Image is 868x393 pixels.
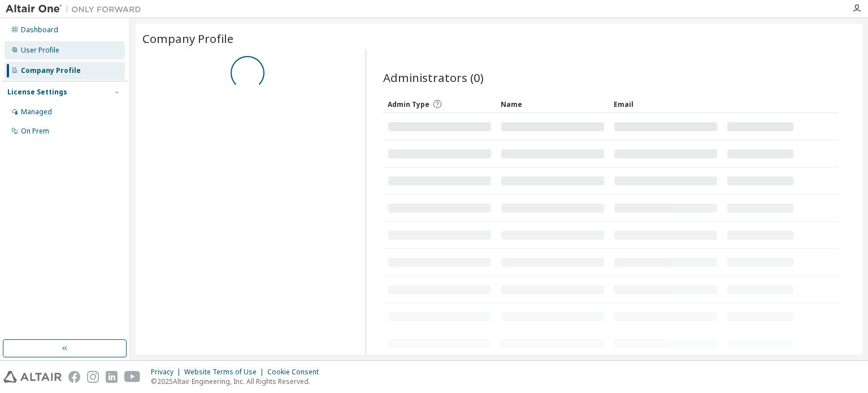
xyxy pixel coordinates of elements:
div: User Profile [21,46,59,55]
div: Email [614,95,718,113]
div: License Settings [7,88,67,97]
p: © 2025 Altair Engineering, Inc. All Rights Reserved. [151,377,325,386]
span: Administrators (0) [383,70,484,85]
div: On Prem [21,127,49,136]
div: Company Profile [21,66,81,75]
div: Website Terms of Use [184,368,267,377]
div: Managed [21,107,52,116]
img: youtube.svg [124,371,141,383]
img: facebook.svg [68,371,80,383]
img: Altair One [6,3,147,15]
div: Privacy [151,368,184,377]
span: Company Profile [142,31,233,46]
div: Dashboard [21,25,58,34]
img: altair_logo.svg [3,371,62,383]
img: linkedin.svg [106,371,118,383]
div: Cookie Consent [267,368,325,377]
img: instagram.svg [87,371,99,383]
span: Admin Type [388,100,429,109]
div: Name [501,95,605,113]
